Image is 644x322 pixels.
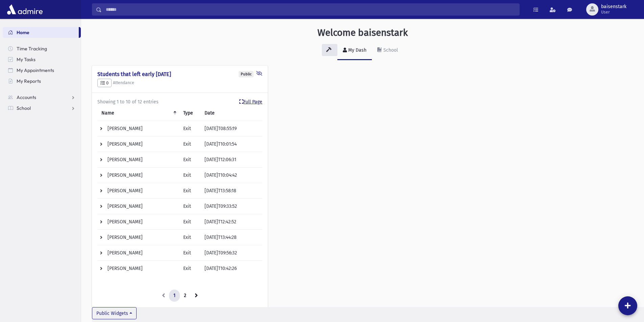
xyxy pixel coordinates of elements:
[200,152,263,168] td: [DATE]T12:06:31
[382,47,398,53] div: School
[3,103,81,114] a: School
[97,79,112,88] button: 0
[17,105,31,111] span: School
[601,4,626,9] span: baisenstark
[5,3,44,16] img: AdmirePro
[180,290,191,302] a: 2
[179,230,200,245] td: Exit
[372,41,403,60] a: School
[100,80,109,85] span: 0
[97,98,262,105] div: Showing 1 to 10 of 12 entries
[347,47,366,53] div: My Dash
[200,245,263,261] td: [DATE]T09:56:32
[3,43,81,54] a: Time Tracking
[17,94,36,100] span: Accounts
[179,121,200,137] td: Exit
[200,168,263,183] td: [DATE]T10:04:42
[17,67,54,73] span: My Appointments
[200,105,263,121] th: Date
[3,27,79,38] a: Home
[601,9,626,15] span: User
[3,54,81,65] a: My Tasks
[179,245,200,261] td: Exit
[179,261,200,276] td: Exit
[97,245,179,261] td: [PERSON_NAME]
[97,105,179,121] th: Name
[3,92,81,103] a: Accounts
[179,214,200,230] td: Exit
[337,41,372,60] a: My Dash
[179,152,200,168] td: Exit
[17,46,47,52] span: Time Tracking
[17,78,41,84] span: My Reports
[317,27,408,39] h3: Welcome baisenstark
[17,56,35,63] span: My Tasks
[97,183,179,199] td: [PERSON_NAME]
[17,29,29,35] span: Home
[97,79,262,88] h5: Attendance
[179,137,200,152] td: Exit
[179,168,200,183] td: Exit
[179,199,200,214] td: Exit
[239,71,254,77] div: Public
[179,183,200,199] td: Exit
[97,261,179,276] td: [PERSON_NAME]
[97,168,179,183] td: [PERSON_NAME]
[200,199,263,214] td: [DATE]T09:33:52
[200,214,263,230] td: [DATE]T12:42:52
[97,71,262,77] h4: Students that left early [DATE]
[97,199,179,214] td: [PERSON_NAME]
[200,183,263,199] td: [DATE]T13:58:18
[3,65,81,76] a: My Appointments
[179,105,200,121] th: Type
[97,214,179,230] td: [PERSON_NAME]
[97,230,179,245] td: [PERSON_NAME]
[102,3,519,16] input: Search
[97,152,179,168] td: [PERSON_NAME]
[97,137,179,152] td: [PERSON_NAME]
[3,76,81,86] a: My Reports
[97,121,179,137] td: [PERSON_NAME]
[169,290,180,302] a: 1
[200,230,263,245] td: [DATE]T13:44:28
[200,137,263,152] td: [DATE]T10:01:54
[92,307,137,319] button: Public Widgets
[200,121,263,137] td: [DATE]T08:55:19
[200,261,263,276] td: [DATE]T10:42:26
[239,98,262,105] a: Full Page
